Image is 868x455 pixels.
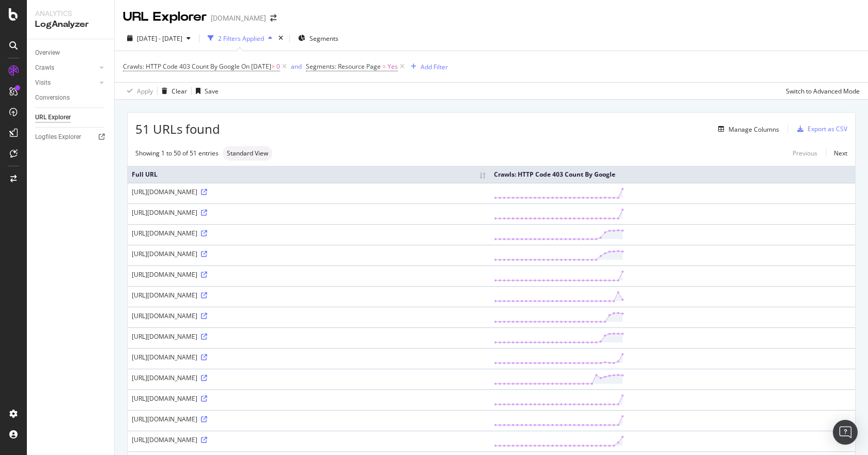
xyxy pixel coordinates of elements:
div: 2 Filters Applied [218,34,264,43]
button: Segments [294,30,343,46]
div: Apply [137,87,153,96]
div: URL Explorer [123,8,207,26]
a: Conversions [35,92,107,103]
span: On [DATE] [241,62,271,71]
div: [URL][DOMAIN_NAME] [132,249,486,258]
div: Showing 1 to 50 of 51 entries [135,149,219,158]
div: Clear [172,87,187,96]
div: Visits [35,77,51,88]
div: URL Explorer [35,112,71,123]
span: Crawls: HTTP Code 403 Count By Google [123,62,240,71]
div: Manage Columns [729,125,779,134]
button: [DATE] - [DATE] [123,30,195,46]
div: times [276,33,285,43]
div: [URL][DOMAIN_NAME] [132,435,486,444]
div: [URL][DOMAIN_NAME] [132,394,486,403]
span: Segments [309,34,338,43]
div: [URL][DOMAIN_NAME] [132,415,486,423]
button: Apply [123,83,153,99]
div: Conversions [35,92,70,103]
div: Save [205,87,219,96]
div: [URL][DOMAIN_NAME] [132,373,486,382]
div: Switch to Advanced Mode [786,87,860,96]
div: [URL][DOMAIN_NAME] [132,208,486,217]
button: Save [192,83,219,99]
button: Clear [158,83,187,99]
button: 2 Filters Applied [204,30,276,46]
a: Crawls [35,62,97,73]
span: Segments: Resource Page [306,62,381,71]
div: [URL][DOMAIN_NAME] [132,291,486,300]
div: [URL][DOMAIN_NAME] [132,332,486,341]
button: Switch to Advanced Mode [782,83,860,99]
button: and [291,61,302,71]
div: LogAnalyzer [35,19,106,30]
div: Analytics [35,8,106,19]
a: Overview [35,48,107,58]
span: [DATE] - [DATE] [137,34,182,43]
span: Standard View [227,150,268,156]
div: [URL][DOMAIN_NAME] [132,353,486,362]
div: [DOMAIN_NAME] [211,13,266,23]
span: 51 URLs found [135,120,220,138]
span: 0 [276,59,280,74]
div: [URL][DOMAIN_NAME] [132,311,486,320]
th: Crawls: HTTP Code 403 Count By Google [490,166,855,183]
div: neutral label [223,146,272,161]
div: Overview [35,48,60,58]
a: Logfiles Explorer [35,132,107,143]
div: [URL][DOMAIN_NAME] [132,229,486,238]
button: Add Filter [407,60,448,73]
div: [URL][DOMAIN_NAME] [132,270,486,279]
a: Visits [35,77,97,88]
div: [URL][DOMAIN_NAME] [132,187,486,196]
div: Open Intercom Messenger [833,420,858,445]
div: Crawls [35,62,54,73]
span: Yes [388,59,398,74]
div: arrow-right-arrow-left [270,14,276,22]
div: and [291,62,302,71]
button: Export as CSV [793,121,847,137]
div: Add Filter [421,62,448,71]
a: Next [826,146,847,161]
a: URL Explorer [35,112,107,123]
th: Full URL: activate to sort column ascending [128,166,490,183]
div: Export as CSV [808,124,847,133]
span: > [271,62,275,71]
span: = [382,62,386,71]
button: Manage Columns [714,123,779,135]
div: Logfiles Explorer [35,132,81,143]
